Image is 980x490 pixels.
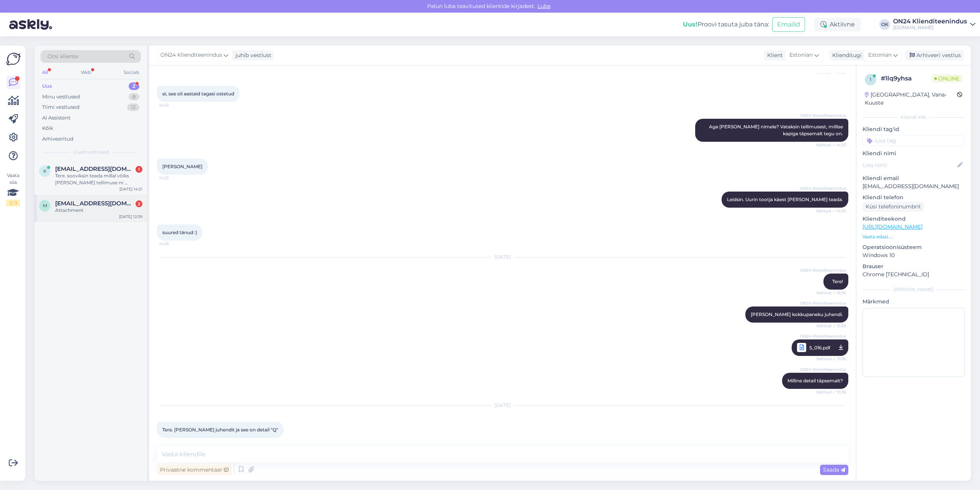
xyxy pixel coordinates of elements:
[772,17,805,32] button: Emailid
[931,74,962,83] span: Online
[42,82,52,90] div: Uus
[893,18,975,31] a: ON24 Klienditeenindus[DOMAIN_NAME]
[42,103,80,111] div: Tiimi vestlused
[862,262,965,270] p: Brauser
[42,114,70,122] div: AI Assistent
[41,67,49,77] div: All
[893,18,967,25] div: ON24 Klienditeenindus
[862,223,923,230] a: [URL][DOMAIN_NAME]
[893,25,967,31] div: [DOMAIN_NAME]
[862,243,965,251] p: Operatsioonisüsteem
[43,203,47,208] span: m
[809,343,830,352] span: S_016.pdf
[800,267,846,273] span: ON24 Klienditeenindus
[862,233,965,240] p: Vaata edasi ...
[862,270,965,279] p: Chrome [TECHNICAL_ID]
[800,113,846,118] span: ON24 Klienditeenindus
[129,82,139,90] div: 2
[862,215,965,223] p: Klienditeekond
[881,74,931,83] div: # 1lq9yhsa
[162,164,203,169] span: [PERSON_NAME]
[787,378,843,383] span: Milline detail täpsemalt?
[817,323,846,329] span: Nähtud ✓ 13:36
[862,193,965,202] p: Kliendi telefon
[862,251,965,259] p: Windows 10
[42,93,80,101] div: Minu vestlused
[862,298,965,306] p: Märkmed
[870,77,871,82] span: 1
[42,135,73,143] div: Arhiveeritud
[43,168,47,174] span: k
[683,21,697,28] b: Uus!
[73,149,109,156] span: Uued vestlused
[159,241,188,247] span: 14:26
[157,465,232,475] div: Privaatne kommentaar
[817,290,846,296] span: Nähtud ✓ 13:36
[159,438,188,444] span: 10:54
[709,124,844,136] span: Aga [PERSON_NAME] nimele? Vataksin tellimusest, millise kapiga täpsemalt tegu on.
[55,207,142,214] div: Attachment
[727,197,843,202] span: Leidsin. Uurin tootja käest [PERSON_NAME] teada.
[162,91,234,97] span: ei, see oli aastaid tagasi ostetud
[862,182,965,190] p: [EMAIL_ADDRESS][DOMAIN_NAME]
[159,175,188,181] span: 14:23
[6,172,20,206] div: Vaata siia
[157,402,848,409] div: [DATE]
[119,186,142,192] div: [DATE] 14:21
[800,300,846,306] span: ON24 Klienditeenindus
[816,208,846,214] span: Nähtud ✓ 14:25
[136,166,142,173] div: 1
[862,286,965,293] div: [PERSON_NAME]
[6,52,21,66] img: Askly Logo
[905,50,964,61] div: Arhiveeri vestlus
[832,279,843,284] span: Tere!
[800,185,846,191] span: ON24 Klienditeenindus
[6,200,20,206] div: 2 / 3
[862,202,924,212] div: Küsi telefoninumbrit
[159,102,188,108] span: 14:22
[55,172,142,186] div: Tere. sooviksin teada millal võiks [PERSON_NAME] tellimuse nr. 1214848
[129,93,139,101] div: 8
[862,149,965,157] p: Kliendi nimi
[751,311,843,317] span: [PERSON_NAME] kokkupaneku juhendi.
[55,200,135,207] span: mariaborissova2@gmail.com
[122,67,141,77] div: Socials
[862,135,965,146] input: Lisa tag
[863,161,956,169] input: Lisa nimi
[162,229,197,235] span: suured tänud :)
[136,200,142,207] div: 2
[535,3,553,10] span: Luba
[232,51,271,59] div: juhib vestlust
[119,214,142,220] div: [DATE] 12:39
[868,51,892,59] span: Estonian
[79,67,93,77] div: Web
[862,114,965,121] div: Kliendi info
[862,125,965,133] p: Kliendi tag'id
[814,18,861,31] div: Aktiivne
[816,142,846,148] span: Nähtud ✓ 14:23
[42,125,53,132] div: Kõik
[800,333,846,339] span: ON24 Klienditeenindus
[789,51,813,59] span: Estonian
[764,51,783,59] div: Klient
[792,339,848,356] a: ON24 KlienditeenindusS_016.pdfNähtud ✓ 13:36
[55,166,135,172] span: kahest22@hotmail.com
[879,19,890,30] div: OK
[162,427,278,433] span: Tere. [PERSON_NAME] juhendit ja see on detail "Q"
[800,367,846,372] span: ON24 Klienditeenindus
[127,103,139,111] div: 12
[157,254,848,261] div: [DATE]
[817,354,846,364] span: Nähtud ✓ 13:36
[683,20,769,29] div: Proovi tasuta juba täna:
[829,51,862,59] div: Klienditugi
[862,174,965,182] p: Kliendi email
[823,466,845,473] span: Saada
[865,91,957,107] div: [GEOGRAPHIC_DATA], Vana-Kuuste
[160,51,222,59] span: ON24 Klienditeenindus
[47,52,78,61] span: Otsi kliente
[817,389,846,395] span: Nähtud ✓ 13:36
